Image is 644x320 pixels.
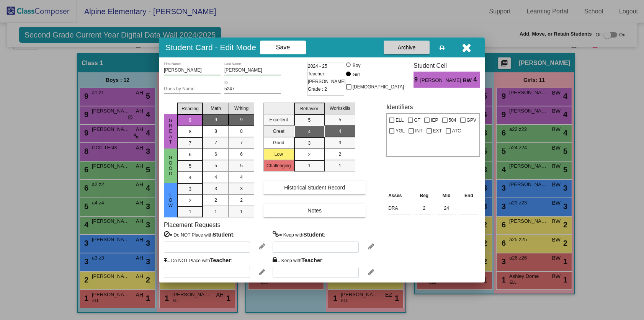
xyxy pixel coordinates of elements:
span: 504 [449,116,456,125]
span: 9 [214,116,217,123]
span: 3 [189,186,191,193]
input: Enter ID [224,87,281,92]
span: Save [276,44,290,51]
span: 9 [414,75,420,84]
div: Girl [352,71,360,78]
th: End [458,191,480,200]
span: 1 [240,208,243,215]
span: Great [167,118,174,145]
span: 1 [338,162,341,169]
span: 4 [308,128,311,135]
span: 7 [240,139,243,146]
button: Archive [384,41,430,54]
button: Notes [263,204,366,217]
span: Teacher: [PERSON_NAME] [308,70,346,85]
strong: Student [303,232,324,238]
span: 4 [214,174,217,181]
span: 6 [189,151,191,158]
span: Low [167,192,174,208]
span: Workskills [330,105,350,112]
span: Math [211,105,221,112]
span: 3 [308,140,311,147]
strong: Student [212,232,233,238]
span: INT [415,126,422,136]
h3: Student Card - Edit Mode [165,42,256,52]
div: Boy [352,62,361,69]
span: 4 [474,75,480,84]
span: Reading [181,105,199,112]
span: BW [463,77,474,85]
span: Notes [307,207,322,214]
span: 5 [338,116,341,123]
label: = Do NOT Place with : [164,231,234,239]
span: 6 [214,151,217,158]
strong: Teacher [210,257,231,263]
span: Grade : 2 [308,85,327,93]
span: 5 [189,163,191,170]
span: 9 [240,116,243,123]
span: ELL [396,116,404,125]
span: 2 [189,197,191,204]
span: GPV [467,116,476,125]
span: 6 [240,151,243,158]
button: Save [260,41,306,54]
span: 1 [214,208,217,215]
span: 3 [214,185,217,192]
span: EXT [433,126,442,136]
span: Historical Student Record [284,184,345,191]
label: = Do NOT Place with : [164,256,232,265]
span: IEP [431,116,438,125]
label: = Keep with : [273,231,325,239]
span: 9 [189,117,191,124]
span: 2 [338,151,341,158]
h3: Student Cell [414,62,480,69]
label: = Keep with : [273,256,324,265]
span: 2 [308,151,311,158]
span: Writing [234,105,248,112]
span: 8 [189,128,191,135]
span: Behavior [300,105,318,112]
span: Archive [398,44,416,51]
span: 1 [308,162,311,169]
span: 5 [308,117,311,124]
span: 7 [214,139,217,146]
input: goes by name [164,87,221,92]
th: Asses [386,191,413,200]
span: 4 [240,174,243,181]
span: GT [414,116,421,125]
span: 4 [338,128,341,135]
span: [DEMOGRAPHIC_DATA] [353,82,404,91]
span: YGL [396,126,405,136]
strong: Teacher [301,257,322,263]
span: [PERSON_NAME] [420,77,463,85]
span: 3 [338,139,341,146]
span: 2 [214,197,217,204]
button: Historical Student Record [263,181,366,194]
span: 3 [240,185,243,192]
th: Mid [435,191,458,200]
th: Beg [413,191,435,200]
span: 8 [240,128,243,135]
label: Identifiers [386,103,413,111]
span: 5 [214,162,217,169]
span: 2024 - 25 [308,62,327,70]
span: Good [167,155,174,176]
span: 4 [189,174,191,181]
span: 1 [189,208,191,215]
span: 8 [214,128,217,135]
input: assessment [388,202,411,214]
span: 5 [240,162,243,169]
label: Placement Requests [164,221,221,229]
span: T [164,257,167,263]
span: 2 [240,197,243,204]
span: 7 [189,140,191,147]
span: ATC [452,126,461,136]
